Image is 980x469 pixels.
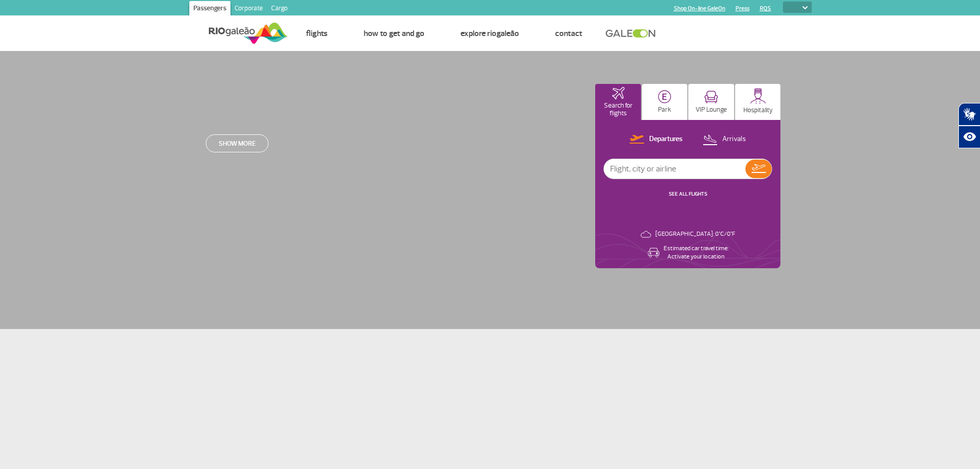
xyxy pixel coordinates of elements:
p: Estimated car travel time: Activate your location [664,245,728,261]
p: [GEOGRAPHIC_DATA]: 0°C/0°F [655,230,735,238]
button: Abrir recursos assistivos. [958,126,980,148]
p: Hospitality [743,107,773,114]
a: Press [736,5,750,12]
a: SEE ALL FLIGHTS [669,190,707,197]
button: Search for flights [595,84,641,120]
button: VIP Lounge [688,84,734,120]
img: airplaneHomeActive.svg [612,87,625,99]
input: Flight, city or airline [604,159,745,179]
p: Departures [649,134,683,144]
p: Arrivals [722,134,746,144]
button: SEE ALL FLIGHTS [666,190,710,198]
p: Search for flights [600,102,636,117]
button: Hospitality [735,84,781,120]
img: vipRoom.svg [704,91,718,103]
a: Show more [206,134,269,152]
img: carParkingHome.svg [658,90,671,103]
a: Shop On-line GaleOn [674,5,725,12]
a: RQS [760,5,771,12]
button: Departures [627,133,686,146]
button: Park [642,84,688,120]
p: VIP Lounge [696,106,727,114]
a: Flights [306,28,328,39]
a: Passengers [189,1,230,18]
a: Explore RIOgaleão [460,28,519,39]
a: Cargo [267,1,292,18]
a: Contact [555,28,582,39]
a: How to get and go [364,28,424,39]
img: hospitality.svg [750,88,766,104]
p: Park [658,106,671,114]
div: Plugin de acessibilidade da Hand Talk. [958,103,980,148]
button: Arrivals [700,133,749,146]
button: Abrir tradutor de língua de sinais. [958,103,980,126]
a: Corporate [230,1,267,18]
